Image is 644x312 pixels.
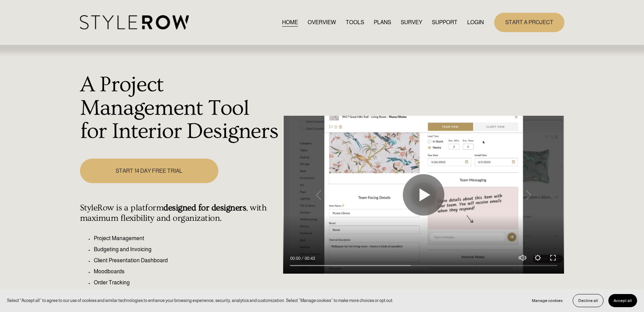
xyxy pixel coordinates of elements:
input: Seek [290,263,557,268]
a: PLANS [374,18,391,27]
span: SUPPORT [432,18,457,27]
a: LOGIN [467,18,484,27]
button: Manage cookies [527,294,568,307]
span: Manage cookies [532,298,563,303]
a: folder dropdown [432,18,457,27]
p: Client Presentation Dashboard [94,256,280,265]
p: Budgeting and Invoicing [94,245,280,254]
a: TOOLS [346,18,364,27]
p: Order Tracking [94,278,280,287]
a: START 14 DAY FREE TRIAL [80,159,218,183]
h4: StyleRow is a platform , with maximum flexibility and organization. [80,203,280,224]
a: SURVEY [401,18,422,27]
a: OVERVIEW [308,18,336,27]
button: Play [403,174,444,216]
div: Current time [290,255,302,262]
img: StyleRow [80,15,189,29]
span: Decline all [578,298,598,303]
p: Moodboards [94,267,280,276]
p: Select “Accept all” to agree to our use of cookies and similar technologies to enhance your brows... [7,297,393,304]
a: HOME [282,18,298,27]
strong: designed for designers [163,203,246,213]
button: Decline all [573,294,604,307]
h1: A Project Management Tool for Interior Designers [80,73,280,143]
span: Accept all [614,298,632,303]
button: Accept all [608,294,637,307]
div: Duration [302,255,317,262]
p: Project Management [94,234,280,243]
a: START A PROJECT [494,13,564,32]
